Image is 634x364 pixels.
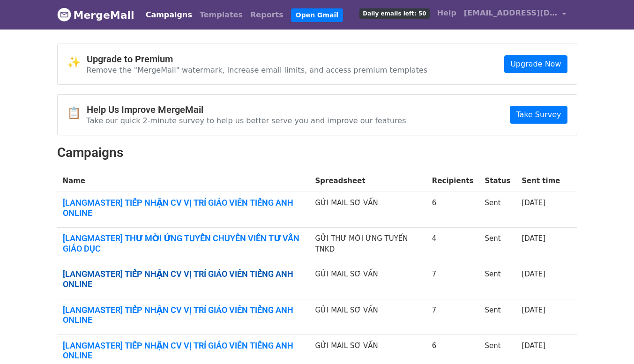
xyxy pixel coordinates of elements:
[57,7,71,22] img: MergeMail logo
[63,198,304,218] a: [LANGMASTER] TIẾP NHẬN CV VỊ TRÍ GIÁO VIÊN TIẾNG ANH ONLINE
[522,199,545,207] a: [DATE]
[522,234,545,243] a: [DATE]
[522,306,545,314] a: [DATE]
[309,228,426,263] td: GỬI THƯ MỜI ỨNG TUYỂN TNKD
[63,269,304,289] a: [LANGMASTER] TIẾP NHẬN CV VỊ TRÍ GIÁO VIÊN TIẾNG ANH ONLINE
[433,4,460,22] a: Help
[309,299,426,334] td: GỬI MAIL SƠ VẤN
[356,4,433,22] a: Daily emails left: 50
[309,263,426,299] td: GỬI MAIL SƠ VẤN
[510,106,567,124] a: Take Survey
[426,263,479,299] td: 7
[516,170,566,192] th: Sent time
[309,170,426,192] th: Spreadsheet
[67,106,87,120] span: 📋
[63,341,304,361] a: [LANGMASTER] TIẾP NHẬN CV VỊ TRÍ GIÁO VIÊN TIẾNG ANH ONLINE
[426,299,479,334] td: 7
[522,270,545,278] a: [DATE]
[87,116,406,126] p: Take our quick 2-minute survey to help us better serve you and improve our features
[479,170,516,192] th: Status
[142,6,196,24] a: Campaigns
[196,6,246,24] a: Templates
[87,104,406,115] h4: Help Us Improve MergeMail
[426,228,479,263] td: 4
[479,228,516,263] td: Sent
[359,8,429,19] span: Daily emails left: 50
[57,5,134,25] a: MergeMail
[479,299,516,334] td: Sent
[464,7,558,19] span: [EMAIL_ADDRESS][DOMAIN_NAME]
[309,192,426,228] td: GỬI MAIL SƠ VẤN
[87,65,428,75] p: Remove the "MergeMail" watermark, increase email limits, and access premium templates
[479,263,516,299] td: Sent
[57,170,310,192] th: Name
[460,4,570,26] a: [EMAIL_ADDRESS][DOMAIN_NAME]
[87,53,428,65] h4: Upgrade to Premium
[426,192,479,228] td: 6
[63,233,304,253] a: [LANGMASTER] THƯ MỜI ỨNG TUYỂN CHUYÊN VIÊN TƯ VẤN GIÁO DỤC
[587,319,634,364] iframe: Chat Widget
[246,6,287,24] a: Reports
[63,305,304,325] a: [LANGMASTER] TIẾP NHẬN CV VỊ TRÍ GIÁO VIÊN TIẾNG ANH ONLINE
[504,55,567,73] a: Upgrade Now
[426,170,479,192] th: Recipients
[57,145,577,161] h2: Campaigns
[522,342,545,350] a: [DATE]
[67,56,87,69] span: ✨
[291,8,343,22] a: Open Gmail
[479,192,516,228] td: Sent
